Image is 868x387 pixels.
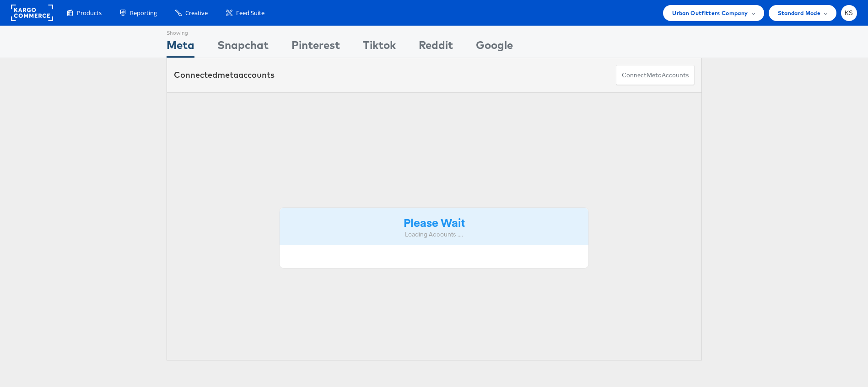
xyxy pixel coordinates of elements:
[419,37,453,58] div: Reddit
[476,37,513,58] div: Google
[217,37,269,58] div: Snapchat
[130,9,157,17] span: Reporting
[404,215,465,230] strong: Please Wait
[291,37,340,58] div: Pinterest
[77,9,102,17] span: Products
[672,8,748,18] span: Urban Outfitters Company
[217,70,238,80] span: meta
[167,37,194,58] div: Meta
[185,9,208,17] span: Creative
[167,26,194,37] div: Showing
[363,37,396,58] div: Tiktok
[616,65,695,86] button: ConnectmetaAccounts
[778,8,820,18] span: Standard Mode
[647,71,662,80] span: meta
[845,10,853,16] span: KS
[236,9,264,17] span: Feed Suite
[286,230,582,239] div: Loading Accounts ....
[174,69,275,81] div: Connected accounts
